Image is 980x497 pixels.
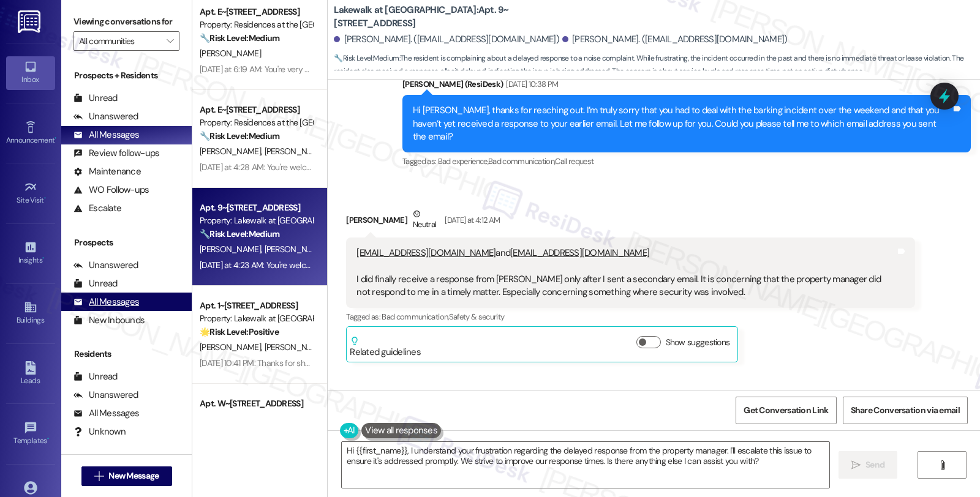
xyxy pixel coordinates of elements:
span: Bad communication , [382,312,448,322]
div: Unread [73,277,118,290]
strong: 🔧 Risk Level: Medium [200,32,279,43]
div: [PERSON_NAME] [346,207,914,237]
div: All Messages [73,296,139,308]
div: New Inbounds [73,314,145,327]
span: Get Conversation Link [744,404,828,417]
div: Prospects [61,236,192,249]
div: [DATE] at 4:28 AM: You're welcome, Loc! [200,162,341,173]
a: Templates • [6,417,55,450]
div: [DATE] at 4:12 AM [442,214,500,226]
span: [PERSON_NAME] [200,146,265,157]
div: Unread [73,92,118,105]
a: Buildings [6,297,55,330]
input: All communities [79,31,160,51]
span: Safety & security [449,312,505,322]
div: WO Follow-ups [73,184,149,196]
span: : The resident is complaining about a delayed response to a noise complaint. While frustrating, t... [334,52,980,78]
span: New Message [108,469,159,482]
span: • [55,134,56,143]
div: Apt. E~[STREET_ADDRESS] [200,103,313,116]
span: [PERSON_NAME] [265,146,326,157]
span: • [44,194,46,203]
a: [EMAIL_ADDRESS][DOMAIN_NAME] [356,247,496,259]
span: [PERSON_NAME] [200,244,265,255]
span: Send [865,458,884,471]
span: Bad experience , [438,156,488,166]
div: Property: Residences at the [GEOGRAPHIC_DATA] [200,18,313,31]
div: Apt. E~[STREET_ADDRESS] [200,6,313,18]
a: [EMAIL_ADDRESS][DOMAIN_NAME] [510,247,649,259]
a: Insights • [6,237,55,270]
div: [PERSON_NAME]. ([EMAIL_ADDRESS][DOMAIN_NAME]) [334,33,559,46]
div: Maintenance [73,165,141,178]
span: • [47,435,49,443]
span: [PERSON_NAME] [265,244,326,255]
div: [PERSON_NAME] (ResiDesk) [402,78,971,95]
a: Inbox [6,56,55,89]
button: New Message [81,466,172,486]
img: ResiDesk Logo [18,10,43,33]
strong: 🌟 Risk Level: Positive [200,326,279,337]
label: Show suggestions [666,336,730,349]
div: Prospects + Residents [61,69,192,82]
button: Get Conversation Link [736,397,836,424]
div: Hi [PERSON_NAME], thanks for reaching out. I’m truly sorry that you had to deal with the barking ... [413,104,951,143]
span: • [42,254,44,263]
div: [PERSON_NAME]. ([EMAIL_ADDRESS][DOMAIN_NAME]) [562,33,788,46]
div: Related guidelines [350,336,421,359]
div: Escalate [73,202,121,215]
span: [PERSON_NAME] [200,342,265,353]
div: [DATE] at 6:19 AM: You're very welcome, [PERSON_NAME]! [200,64,404,75]
div: Property: Lakewalk at [GEOGRAPHIC_DATA] [200,214,313,227]
div: Unread [73,370,118,383]
div: [DATE] 10:38 PM [503,78,558,91]
span: Bad communication , [488,156,555,166]
div: Unanswered [73,110,138,123]
strong: 🔧 Risk Level: Medium [334,53,399,63]
b: Lakewalk at [GEOGRAPHIC_DATA]: Apt. 9~[STREET_ADDRESS] [334,4,579,30]
i:  [851,460,861,470]
div: Tagged as: [346,308,914,326]
a: Leads [6,357,55,390]
div: Unknown [73,425,126,438]
label: Viewing conversations for [73,12,179,31]
div: [DATE] at 4:23 AM: You're welcome. Should you have other concerns, please feel free to reach out.... [200,260,628,271]
i:  [938,460,947,470]
a: Site Visit • [6,177,55,210]
span: [PERSON_NAME] [200,48,261,59]
div: Property: Residences at the [GEOGRAPHIC_DATA] [200,116,313,129]
div: Neutral [410,207,439,233]
strong: 🔧 Risk Level: Medium [200,228,279,239]
i:  [94,471,104,481]
strong: 🔧 Risk Level: Medium [200,130,279,141]
button: Share Conversation via email [843,397,968,424]
div: Apt. 9~[STREET_ADDRESS] [200,201,313,214]
div: Residents [61,348,192,361]
div: and I did finally receive a response from [PERSON_NAME] only after I sent a secondary email. It i... [356,247,895,299]
div: Apt. 1~[STREET_ADDRESS] [200,299,313,312]
div: Unanswered [73,389,138,402]
span: Call request [555,156,594,166]
textarea: Hi {{first_name}}, I understand your frustration regarding the delayed response from the property... [342,442,829,488]
div: Apt. W~[STREET_ADDRESS] [200,397,313,410]
span: Share Conversation via email [851,404,960,417]
button: Send [839,451,898,479]
div: All Messages [73,407,139,420]
div: Tagged as: [402,152,971,170]
div: All Messages [73,129,139,141]
div: Unanswered [73,259,138,272]
span: [PERSON_NAME] [265,342,330,353]
i:  [167,36,173,46]
div: Review follow-ups [73,147,159,160]
div: Property: Lakewalk at [GEOGRAPHIC_DATA] [200,312,313,325]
